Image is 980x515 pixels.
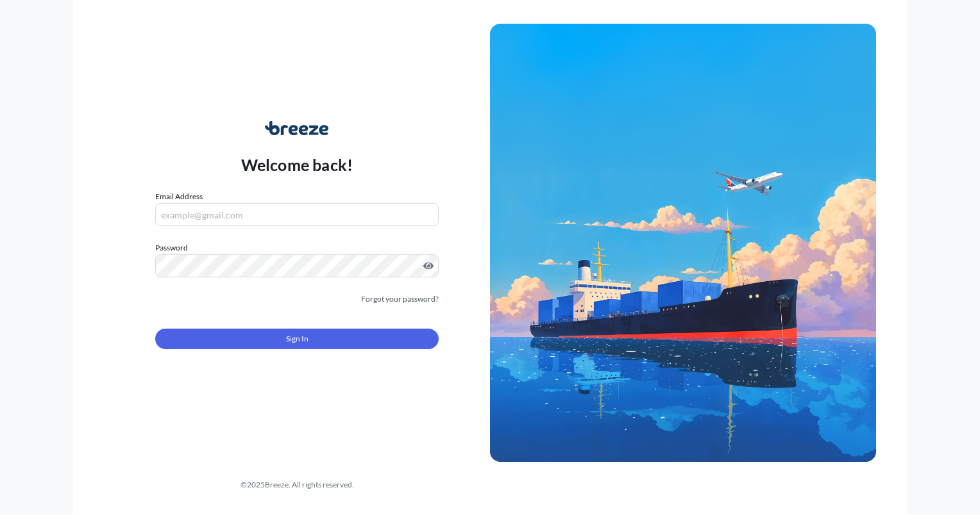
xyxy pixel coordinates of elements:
[155,241,439,254] label: Password
[286,332,308,345] span: Sign In
[490,24,876,462] img: Ship illustration
[155,203,439,226] input: example@gmail.com
[155,329,439,349] button: Sign In
[361,293,439,306] a: Forgot your password?
[155,190,203,203] label: Email Address
[241,154,353,175] p: Welcome back!
[423,261,434,271] button: Show password
[104,478,490,491] div: © 2025 Breeze. All rights reserved.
